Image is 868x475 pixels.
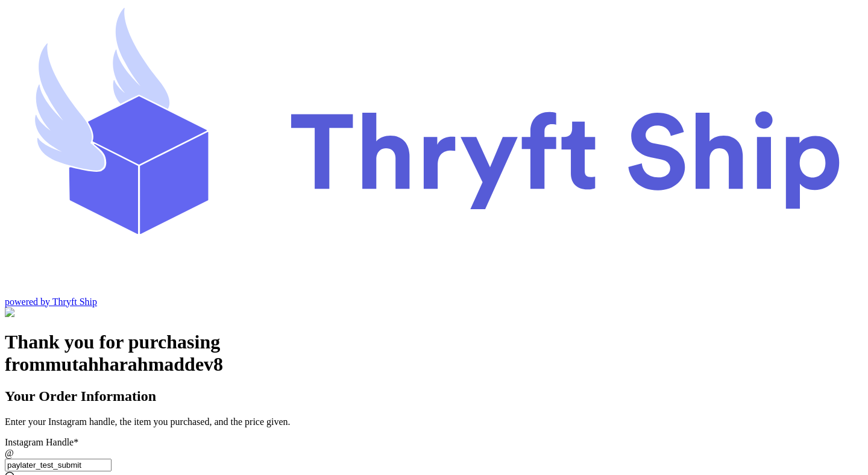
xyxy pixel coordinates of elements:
h2: Your Order Information [5,388,863,404]
label: Instagram Handle [5,437,78,447]
p: Enter your Instagram handle, the item you purchased, and the price given. [5,417,863,427]
div: @ [5,448,863,459]
a: powered by Thryft Ship [5,297,97,307]
h1: Thank you for purchasing from [5,331,863,376]
span: mutahharahmaddev8 [45,353,223,375]
img: Customer Form Background [5,307,125,318]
